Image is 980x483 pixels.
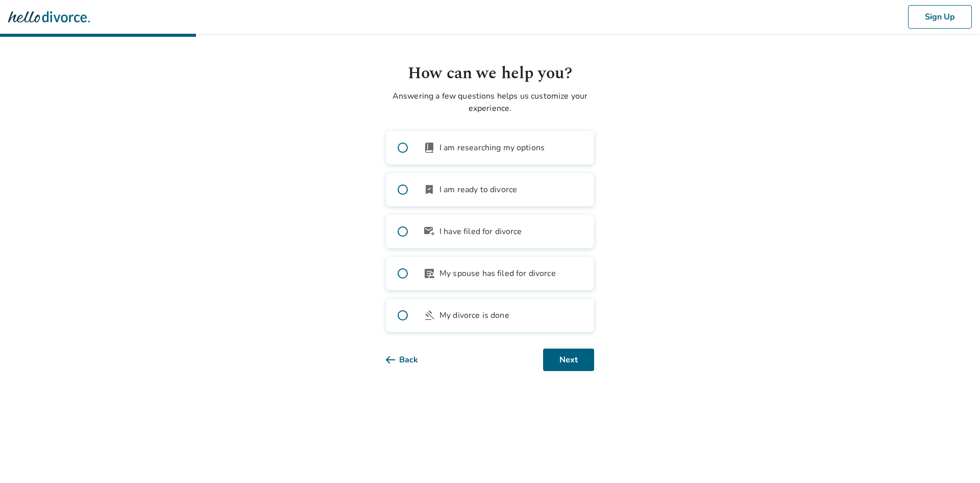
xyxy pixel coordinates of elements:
button: Sign Up [908,5,972,29]
span: book_2 [423,142,435,154]
button: Next [543,349,594,371]
p: Answering a few questions helps us customize your experience. [386,90,594,114]
span: My spouse has filed for divorce [439,267,556,280]
span: I am researching my options [439,142,545,154]
img: Hello Divorce Logo [8,7,90,27]
span: article_person [423,267,435,280]
iframe: Chat Widget [929,434,980,483]
span: My divorce is done [439,309,509,321]
span: bookmark_check [423,183,435,196]
span: outgoing_mail [423,225,435,238]
span: I am ready to divorce [439,183,517,196]
button: Back [386,349,434,371]
h1: How can we help you? [386,61,594,86]
span: gavel [423,309,435,321]
span: I have filed for divorce [439,225,522,238]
